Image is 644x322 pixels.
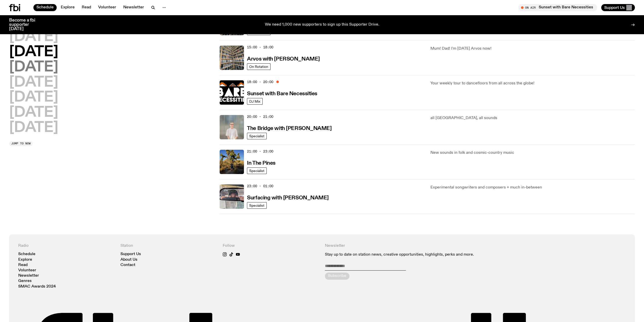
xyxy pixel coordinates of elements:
img: Johanna stands in the middle distance amongst a desert scene with large cacti and trees. She is w... [220,150,244,174]
p: New sounds in folk and cosmic-country music [430,150,635,156]
h4: Radio [18,243,114,248]
a: Specialist [247,202,267,209]
span: On Rotation [249,65,268,68]
p: Stay up to date on station news, creative opportunities, highlights, perks and more. [325,252,523,257]
a: Schedule [18,252,35,256]
img: A corner shot of the fbi music library [220,46,244,70]
a: Explore [58,4,78,11]
a: Specialist [247,133,267,139]
a: Surfacing with [PERSON_NAME] [247,194,329,201]
a: Read [79,4,94,11]
button: [DATE] [9,106,58,120]
span: 21:00 - 23:00 [247,149,273,154]
a: Explore [18,258,32,262]
a: Specialist [247,167,267,174]
a: Newsletter [18,274,39,278]
p: Your weekly tour to dancefloors from all across the globe! [430,80,635,86]
span: Specialist [249,169,264,173]
img: Mara stands in front of a frosted glass wall wearing a cream coloured t-shirt and black glasses. ... [220,115,244,139]
button: [DATE] [9,90,58,105]
a: Contact [120,263,135,267]
span: Specialist [249,203,264,207]
a: Volunteer [18,269,36,272]
button: Subscribe [325,273,349,280]
p: Mum! Dad! I'm [DATE] Arvos now! [430,46,635,52]
p: Experimental songwriters and composers + much in-between [430,184,635,191]
p: all [GEOGRAPHIC_DATA], all sounds [430,115,635,121]
a: Read [18,263,28,267]
a: Genres [18,279,32,283]
p: We need 1,000 new supporters to sign up this Supporter Drive. [265,23,379,27]
button: [DATE] [9,60,58,74]
h4: Follow [223,243,319,248]
span: Specialist [249,134,264,138]
span: Jump to now [11,142,31,145]
a: Newsletter [120,4,147,11]
button: [DATE] [9,30,58,44]
span: 20:00 - 21:00 [247,114,273,119]
span: 23:00 - 01:00 [247,184,273,188]
span: Support Us [604,5,625,10]
a: About Us [120,258,137,262]
a: Arvos with [PERSON_NAME] [247,55,320,62]
button: On AirSunset with Bare Necessities [518,4,597,11]
h3: Arvos with [PERSON_NAME] [247,56,320,62]
button: [DATE] [9,45,58,59]
h3: In The Pines [247,161,276,166]
a: In The Pines [247,160,276,166]
h3: Surfacing with [PERSON_NAME] [247,195,329,201]
span: 18:00 - 20:00 [247,80,273,84]
h3: The Bridge with [PERSON_NAME] [247,126,331,131]
a: SMAC Awards 2024 [18,285,56,289]
button: [DATE] [9,121,58,135]
a: Schedule [33,4,57,11]
h3: Become a fbi supporter [DATE] [9,18,41,31]
a: The Bridge with [PERSON_NAME] [247,125,331,131]
a: Sunset with Bare Necessities [247,90,317,97]
a: On Rotation [247,63,271,70]
h3: Sunset with Bare Necessities [247,91,317,97]
h4: Newsletter [325,243,523,248]
a: DJ Mix [247,98,263,105]
span: DJ Mix [249,99,260,103]
button: [DATE] [9,75,58,90]
span: 15:00 - 18:00 [247,45,273,50]
h4: Station [120,243,217,248]
a: Support Us [120,252,141,256]
button: Support Us [601,4,635,11]
img: Bare Necessities [220,80,244,105]
button: Jump to now [9,141,33,146]
a: Volunteer [95,4,119,11]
